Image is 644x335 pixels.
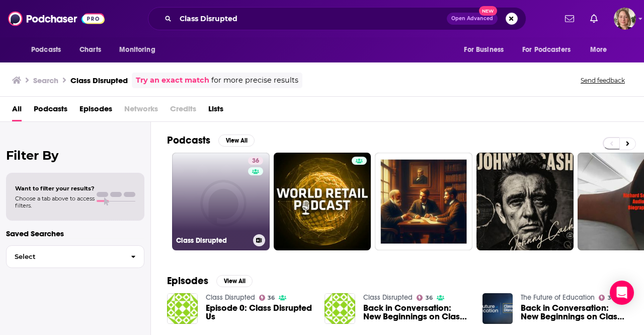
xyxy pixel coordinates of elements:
[119,43,155,57] span: Monitoring
[73,40,107,59] a: Charts
[363,304,470,321] a: Back in Conversation: New Beginnings on Class Disrupted
[211,75,298,86] span: for more precise results
[447,13,498,25] button: Open AdvancedNew
[79,43,101,57] span: Charts
[248,157,263,165] a: 36
[208,101,223,121] a: Lists
[608,296,615,300] span: 38
[590,43,607,57] span: More
[7,253,123,260] span: Select
[451,16,493,21] span: Open Advanced
[6,229,144,238] p: Saved Searches
[24,40,74,59] button: open menu
[170,101,196,121] span: Credits
[614,8,636,30] button: Show profile menu
[614,8,636,30] img: User Profile
[614,8,636,30] span: Logged in as AriFortierPr
[610,281,634,305] div: Open Intercom Messenger
[167,134,210,147] h2: Podcasts
[6,245,144,268] button: Select
[124,101,158,121] span: Networks
[136,75,209,86] a: Try an exact match
[167,134,255,147] a: PodcastsView All
[34,101,67,121] a: Podcasts
[578,76,628,85] button: Send feedback
[167,293,198,324] img: Episode 0: Class Disrupted Us
[561,10,578,27] a: Show notifications dropdown
[479,6,497,16] span: New
[70,76,128,85] h3: Class Disrupted
[599,295,615,301] a: 38
[31,43,61,57] span: Podcasts
[417,295,433,301] a: 36
[583,40,620,59] button: open menu
[206,304,313,321] a: Episode 0: Class Disrupted Us
[516,40,585,59] button: open menu
[268,296,275,300] span: 36
[426,296,433,300] span: 36
[167,275,253,287] a: EpisodesView All
[33,76,58,85] h3: Search
[148,7,526,30] div: Search podcasts, credits, & more...
[15,195,95,209] span: Choose a tab above to access filters.
[8,9,105,28] img: Podchaser - Follow, Share and Rate Podcasts
[521,304,628,321] a: Back in Conversation: New Beginnings on Class Disrupted
[218,135,255,147] button: View All
[206,293,255,302] a: Class Disrupted
[79,101,112,121] a: Episodes
[464,43,504,57] span: For Business
[325,293,355,324] img: Back in Conversation: New Beginnings on Class Disrupted
[172,153,270,250] a: 36Class Disrupted
[586,10,602,27] a: Show notifications dropdown
[15,185,95,192] span: Want to filter your results?
[457,40,516,59] button: open menu
[252,156,259,166] span: 36
[522,43,571,57] span: For Podcasters
[521,293,595,302] a: The Future of Education
[12,101,22,121] a: All
[176,11,447,27] input: Search podcasts, credits, & more...
[216,275,253,287] button: View All
[482,293,513,324] img: Back in Conversation: New Beginnings on Class Disrupted
[363,293,413,302] a: Class Disrupted
[112,40,168,59] button: open menu
[176,236,249,245] h3: Class Disrupted
[6,148,144,163] h2: Filter By
[167,275,208,287] h2: Episodes
[259,295,275,301] a: 36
